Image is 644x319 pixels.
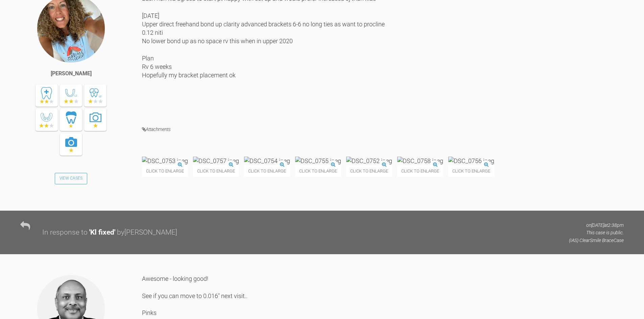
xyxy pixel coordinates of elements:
[346,165,392,177] span: Click to enlarge
[295,157,341,165] img: DSC_0755.jpeg
[346,157,392,165] img: DSC_0752.jpeg
[295,165,341,177] span: Click to enlarge
[397,165,443,177] span: Click to enlarge
[448,165,494,177] span: Click to enlarge
[569,229,624,236] p: This case is public.
[397,157,443,165] img: DSC_0758.jpeg
[42,227,88,238] div: In response to
[244,157,290,165] img: DSC_0754.jpeg
[448,157,494,165] img: DSC_0756.jpeg
[117,227,177,238] div: by [PERSON_NAME]
[142,165,188,177] span: Click to enlarge
[193,165,239,177] span: Click to enlarge
[193,157,239,165] img: DSC_0757.jpeg
[89,227,115,238] div: ' Kl fixed '
[142,157,188,165] img: DSC_0753.jpeg
[244,165,290,177] span: Click to enlarge
[55,173,87,184] a: View Cases
[142,125,624,134] h4: Attachments
[569,221,624,229] p: on [DATE] at 2:38pm
[51,69,92,78] div: [PERSON_NAME]
[569,237,624,244] p: (IAS) ClearSmile Brace Case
